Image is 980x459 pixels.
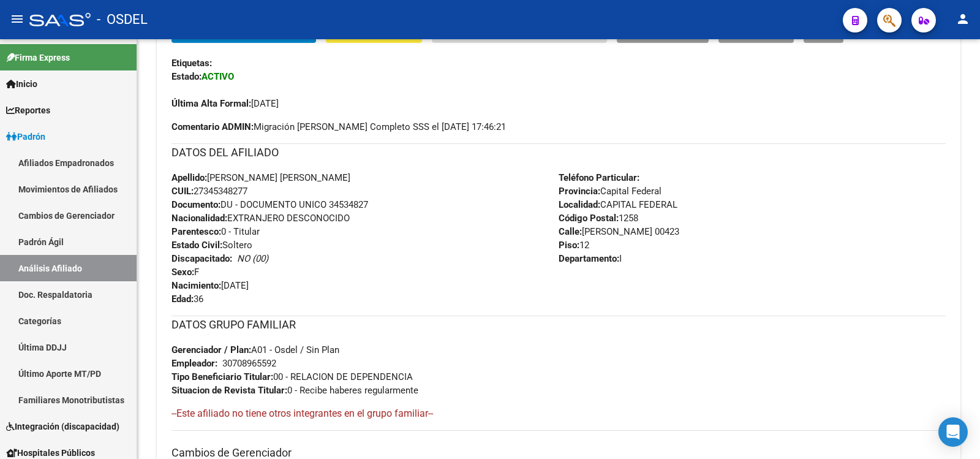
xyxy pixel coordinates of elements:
[6,51,70,64] span: Firma Express
[6,420,119,433] span: Integración (discapacidad)
[171,294,194,305] strong: Edad:
[559,253,622,264] span: I
[559,199,600,210] strong: Localidad:
[559,226,582,237] strong: Calle:
[202,71,234,82] strong: ACTIVO
[6,104,50,117] span: Reportes
[171,371,413,382] span: 00 - RELACION DE DEPENDENCIA
[237,253,268,264] i: NO (00)
[171,172,207,183] strong: Apellido:
[171,186,194,197] strong: CUIL:
[956,12,970,26] mat-icon: person
[171,120,506,134] span: Migración [PERSON_NAME] Completo SSS el [DATE] 17:46:21
[559,240,579,251] strong: Piso:
[171,199,368,210] span: DU - DOCUMENTO UNICO 34534827
[171,71,202,82] strong: Estado:
[171,172,350,183] span: [PERSON_NAME] [PERSON_NAME]
[222,357,276,370] div: 30708965592
[171,121,254,132] strong: Comentario ADMIN:
[171,213,350,224] span: EXTRANJERO DESCONOCIDO
[559,186,661,197] span: Capital Federal
[171,98,279,109] span: [DATE]
[171,186,247,197] span: 27345348277
[171,344,251,355] strong: Gerenciador / Plan:
[559,199,677,210] span: CAPITAL FEDERAL
[97,6,148,33] span: - OSDEL
[171,226,221,237] strong: Parentesco:
[559,253,619,264] strong: Departamento:
[6,77,37,91] span: Inicio
[171,267,194,278] strong: Sexo:
[171,407,946,420] h4: --Este afiliado no tiene otros integrantes en el grupo familiar--
[171,267,199,278] span: F
[171,240,222,251] strong: Estado Civil:
[559,186,600,197] strong: Provincia:
[171,280,221,291] strong: Nacimiento:
[171,294,203,305] span: 36
[559,240,589,251] span: 12
[171,213,227,224] strong: Nacionalidad:
[171,144,946,161] h3: DATOS DEL AFILIADO
[171,253,232,264] strong: Discapacitado:
[938,417,968,447] div: Open Intercom Messenger
[171,58,212,69] strong: Etiquetas:
[171,226,260,237] span: 0 - Titular
[559,213,638,224] span: 1258
[171,385,287,396] strong: Situacion de Revista Titular:
[171,385,418,396] span: 0 - Recibe haberes regularmente
[6,130,45,143] span: Padrón
[171,371,273,382] strong: Tipo Beneficiario Titular:
[171,280,249,291] span: [DATE]
[10,12,24,26] mat-icon: menu
[171,316,946,333] h3: DATOS GRUPO FAMILIAR
[171,358,217,369] strong: Empleador:
[171,98,251,109] strong: Última Alta Formal:
[559,213,619,224] strong: Código Postal:
[559,226,679,237] span: [PERSON_NAME] 00423
[171,344,339,355] span: A01 - Osdel / Sin Plan
[559,172,639,183] strong: Teléfono Particular:
[171,199,221,210] strong: Documento:
[171,240,252,251] span: Soltero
